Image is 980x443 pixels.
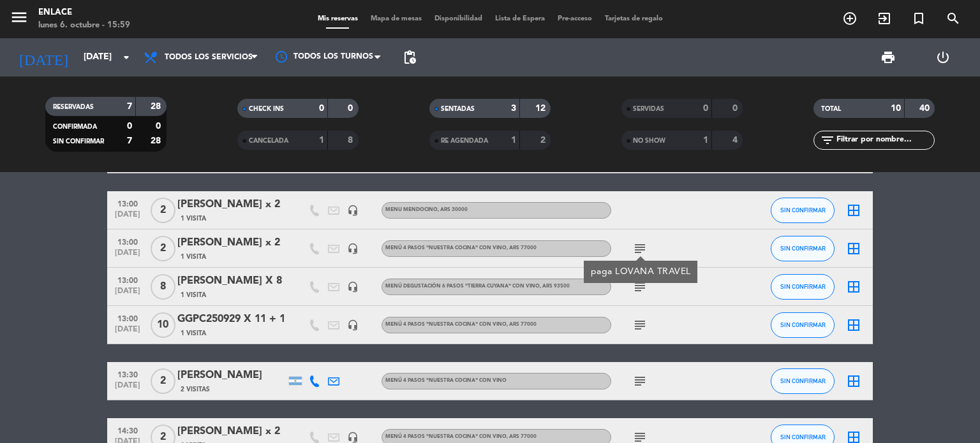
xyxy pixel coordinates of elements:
[489,15,551,22] span: Lista de Espera
[780,283,826,290] span: SIN CONFIRMAR
[112,287,144,301] span: [DATE]
[507,434,537,439] span: , ARS 77000
[181,328,206,338] span: 1 Visita
[151,102,163,111] strong: 28
[441,106,475,112] span: SENTADAS
[177,423,286,440] div: [PERSON_NAME] x 2
[535,104,548,113] strong: 12
[112,210,144,225] span: [DATE]
[112,272,144,287] span: 13:00
[507,245,537,251] span: , ARS 77000
[820,133,835,148] i: filter_list
[632,317,648,333] i: subject
[591,265,691,279] div: paga LOVANA TRAVEL
[249,106,284,112] span: CHECK INS
[181,214,206,224] span: 1 Visita
[127,136,132,145] strong: 7
[53,104,94,110] span: RESERVADAS
[632,374,648,389] i: subject
[38,19,130,32] div: lunes 6. octubre - 15:59
[112,249,144,263] span: [DATE]
[165,53,253,62] span: Todos los servicios
[112,310,144,325] span: 13:00
[151,236,175,261] span: 2
[780,245,826,252] span: SIN CONFIRMAR
[732,104,740,113] strong: 0
[347,281,359,293] i: headset_mic
[438,207,468,212] span: , ARS 30000
[780,433,826,440] span: SIN CONFIRMAR
[703,136,708,145] strong: 1
[151,312,175,338] span: 10
[53,124,97,130] span: CONFIRMADA
[771,312,835,338] button: SIN CONFIRMAR
[732,136,740,145] strong: 4
[441,138,488,144] span: RE AGENDADA
[151,274,175,300] span: 8
[771,236,835,261] button: SIN CONFIRMAR
[911,11,926,26] i: turned_in_not
[946,11,961,26] i: search
[311,15,364,22] span: Mis reservas
[846,203,861,218] i: border_all
[10,8,29,27] i: menu
[319,136,324,145] strong: 1
[821,106,841,112] span: TOTAL
[10,8,29,31] button: menu
[780,207,826,214] span: SIN CONFIRMAR
[364,15,428,22] span: Mapa de mesas
[540,136,548,145] strong: 2
[151,368,175,394] span: 2
[402,50,417,65] span: pending_actions
[385,207,468,212] span: MENU MENDOCINO
[846,279,861,294] i: border_all
[181,384,210,395] span: 2 Visitas
[347,432,359,443] i: headset_mic
[112,196,144,210] span: 13:00
[880,50,896,65] span: print
[780,377,826,384] span: SIN CONFIRMAR
[891,104,901,113] strong: 10
[156,122,163,131] strong: 0
[916,38,970,76] div: LOG OUT
[835,133,934,147] input: Filtrar por nombre...
[112,423,144,437] span: 14:30
[249,138,288,144] span: CANCELADA
[348,136,355,145] strong: 8
[112,234,144,249] span: 13:00
[112,367,144,381] span: 13:30
[347,243,359,254] i: headset_mic
[127,102,132,111] strong: 7
[540,284,570,289] span: , ARS 93500
[181,252,206,262] span: 1 Visita
[177,196,286,213] div: [PERSON_NAME] x 2
[385,322,537,327] span: Menú 4 pasos "NUESTRA COCINA" con vino
[632,241,648,256] i: subject
[551,15,598,22] span: Pre-acceso
[598,15,669,22] span: Tarjetas de regalo
[633,106,664,112] span: SERVIDAS
[348,104,355,113] strong: 0
[507,322,537,327] span: , ARS 77000
[151,198,175,223] span: 2
[428,15,489,22] span: Disponibilidad
[319,104,324,113] strong: 0
[771,274,835,300] button: SIN CONFIRMAR
[846,241,861,256] i: border_all
[771,368,835,394] button: SIN CONFIRMAR
[10,43,77,71] i: [DATE]
[703,104,708,113] strong: 0
[347,319,359,331] i: headset_mic
[771,198,835,223] button: SIN CONFIRMAR
[385,434,537,439] span: Menú 4 pasos "NUESTRA COCINA" con vino
[780,321,826,328] span: SIN CONFIRMAR
[633,138,665,144] span: NO SHOW
[919,104,932,113] strong: 40
[53,138,104,145] span: SIN CONFIRMAR
[177,235,286,251] div: [PERSON_NAME] x 2
[632,279,648,294] i: subject
[347,205,359,216] i: headset_mic
[385,378,507,383] span: Menú 4 pasos "NUESTRA COCINA" con vino
[511,104,516,113] strong: 3
[877,11,892,26] i: exit_to_app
